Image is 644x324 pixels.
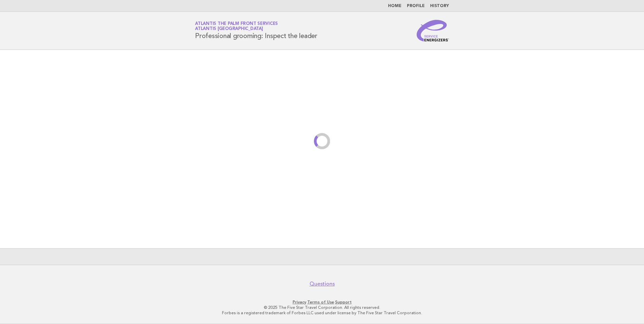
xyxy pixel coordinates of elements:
[388,4,401,8] a: Home
[293,300,306,304] a: Privacy
[430,4,449,8] a: History
[417,20,449,41] img: Service Energizers
[116,310,528,316] p: Forbes is a registered trademark of Forbes LLC used under license by The Five Star Travel Corpora...
[407,4,425,8] a: Profile
[307,300,334,304] a: Terms of Use
[116,305,528,310] p: © 2025 The Five Star Travel Corporation. All rights reserved.
[195,22,278,31] a: Atlantis The Palm Front ServicesAtlantis [GEOGRAPHIC_DATA]
[335,300,352,304] a: Support
[310,281,335,287] a: Questions
[195,22,317,39] h1: Professional grooming: Inspect the leader
[116,299,528,305] p: · ·
[195,27,263,31] span: Atlantis [GEOGRAPHIC_DATA]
